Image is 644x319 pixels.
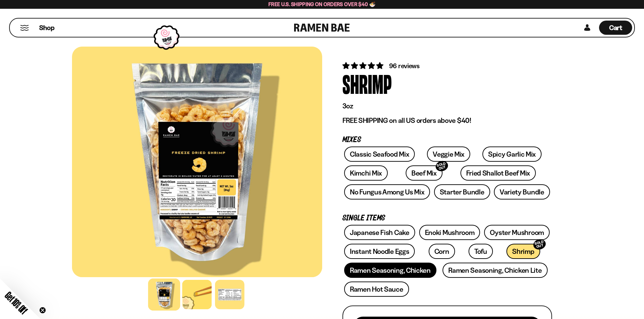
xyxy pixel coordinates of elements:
p: Mixes [342,137,552,143]
a: Enoki Mushroom [419,225,480,240]
div: Shrimp [342,71,392,96]
a: Japanese Fish Cake [344,225,415,240]
a: Shop [39,21,54,35]
a: Oyster Mushroom [484,225,550,240]
a: Classic Seafood Mix [344,147,415,162]
div: SOLD OUT [434,160,449,173]
a: Tofu [469,244,493,259]
p: 3oz [342,102,552,110]
a: Ramen Seasoning, Chicken Lite [443,263,547,278]
a: Starter Bundle [434,184,490,200]
span: Cart [609,24,622,32]
span: 4.90 stars [342,61,385,70]
a: Ramen Hot Sauce [344,282,409,297]
span: Get 10% Off [3,290,29,316]
span: Shop [39,23,54,32]
span: 96 reviews [389,62,420,70]
a: Fried Shallot Beef Mix [460,165,536,181]
a: Spicy Garlic Mix [482,147,542,162]
a: Instant Noodle Eggs [344,244,415,259]
button: Close teaser [39,307,46,314]
a: No Fungus Among Us Mix [344,184,430,200]
a: Variety Bundle [494,184,550,200]
a: Cart [599,19,632,37]
a: Veggie Mix [427,147,470,162]
a: Ramen Seasoning, Chicken [344,263,436,278]
span: Free U.S. Shipping on Orders over $40 🍜 [268,1,376,7]
a: Beef MixSOLD OUT [406,165,443,181]
p: Single Items [342,215,552,221]
a: Kimchi Mix [344,165,388,181]
p: FREE SHIPPING on all US orders above $40! [342,116,552,125]
a: Corn [429,244,455,259]
button: Mobile Menu Trigger [20,25,29,31]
